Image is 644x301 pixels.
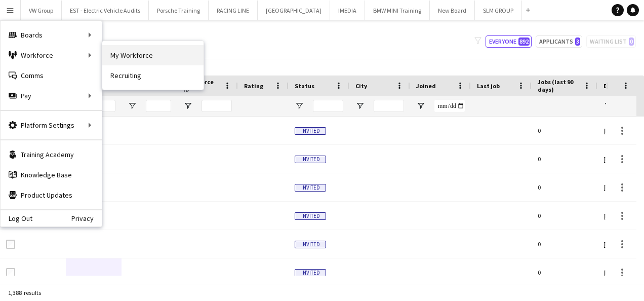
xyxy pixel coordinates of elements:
button: Applicants3 [536,35,582,48]
div: 0 [532,117,597,144]
a: My Workforce [102,45,204,65]
div: 0 [532,145,597,173]
span: Last job [477,82,500,90]
button: New Board [430,1,475,20]
button: Open Filter Menu [183,101,192,110]
input: Row Selection is disabled for this row (unchecked) [6,268,15,277]
button: Open Filter Menu [416,101,425,110]
button: RACING LINE [209,1,258,20]
div: Boards [1,25,102,45]
input: First Name Filter Input [90,100,115,112]
span: Jobs (last 90 days) [538,78,579,93]
div: 0 [532,258,597,286]
span: City [355,82,367,90]
input: Row Selection is disabled for this row (unchecked) [6,240,15,249]
button: Open Filter Menu [295,101,304,110]
span: Email [603,82,620,90]
span: 892 [518,37,530,46]
div: Workforce [1,45,102,65]
button: Open Filter Menu [355,101,365,110]
span: Status [295,82,314,90]
button: VW Group [21,1,62,20]
button: Porsche Training [149,1,209,20]
a: Training Academy [1,144,102,165]
input: Joined Filter Input [434,100,465,112]
div: 0 [532,173,597,201]
a: Privacy [71,214,102,222]
a: Knowledge Base [1,165,102,185]
span: Invited [295,156,326,163]
div: Platform Settings [1,115,102,135]
a: Recruiting [102,65,204,86]
input: Workforce ID Filter Input [202,100,232,112]
button: Open Filter Menu [128,101,137,110]
span: Invited [295,212,326,220]
span: 3 [575,37,580,46]
a: Product Updates [1,185,102,205]
button: IMEDIA [330,1,365,20]
button: Open Filter Menu [603,101,613,110]
button: Everyone892 [486,35,532,48]
input: Status Filter Input [313,100,343,112]
a: Log Out [1,214,32,222]
button: [GEOGRAPHIC_DATA] [258,1,330,20]
span: Joined [416,82,436,90]
span: Rating [244,82,263,90]
span: Invited [295,184,326,192]
div: 0 [532,230,597,258]
div: Pay [1,86,102,106]
span: Invited [295,127,326,135]
button: EST - Electric Vehicle Audits [62,1,149,20]
a: Comms [1,65,102,86]
button: SLM GROUP [475,1,522,20]
span: Invited [295,241,326,248]
button: BMW MINI Training [365,1,430,20]
input: Last Name Filter Input [146,100,171,112]
input: City Filter Input [374,100,404,112]
div: 0 [532,202,597,230]
span: Invited [295,269,326,277]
